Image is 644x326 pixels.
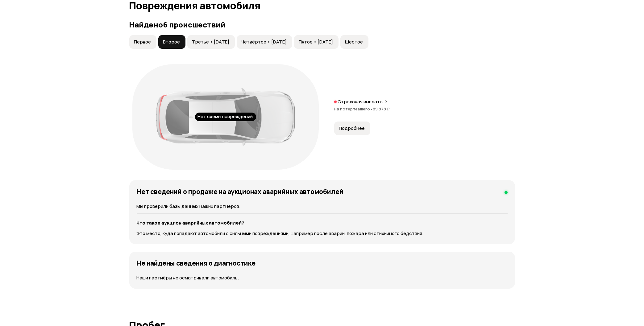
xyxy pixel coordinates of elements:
[192,39,230,45] span: Третье • [DATE]
[237,35,292,49] button: Четвёртое • [DATE]
[129,20,515,29] h3: Найдено 6 происшествий
[137,220,245,226] strong: Что такое аукцион аварийных автомобилей?
[137,188,344,196] h4: Нет сведений о продаже на аукционах аварийных автомобилей
[299,39,333,45] span: Пятое • [DATE]
[137,274,508,281] p: Наши партнёры не осматривали автомобиль.
[340,35,368,49] button: Шестое
[294,35,339,49] button: Пятое • [DATE]
[370,106,373,112] span: •
[339,125,365,131] span: Подробнее
[334,122,370,135] button: Подробнее
[334,106,373,112] span: На потерпевшего
[345,39,363,45] span: Шестое
[134,39,151,45] span: Первое
[373,106,390,112] span: 89 878 ₽
[195,113,256,121] div: Нет схемы повреждений
[137,230,508,237] p: Это место, куда попадают автомобили с сильными повреждениями, например после аварии, пожара или с...
[187,35,235,49] button: Третье • [DATE]
[137,259,256,267] h4: Не найдены сведения о диагностике
[158,35,185,49] button: Второе
[242,39,287,45] span: Четвёртое • [DATE]
[338,99,383,105] p: Страховая выплата
[163,39,180,45] span: Второе
[129,35,156,49] button: Первое
[137,203,508,210] p: Мы проверили базы данных наших партнёров.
